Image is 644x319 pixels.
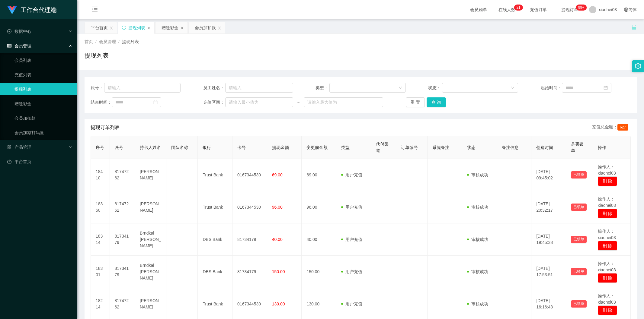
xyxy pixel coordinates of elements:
[376,142,389,153] span: 代付渠道
[85,39,93,44] span: 首页
[302,159,336,191] td: 69.00
[122,39,139,44] span: 提现列表
[162,22,178,33] div: 赠送彩金
[624,8,628,12] i: 图标: global
[467,302,488,306] span: 审核成功
[467,269,488,274] span: 审核成功
[432,145,449,150] span: 系统备注
[225,83,293,93] input: 请输入
[531,159,566,191] td: [DATE] 09:45:02
[232,256,267,288] td: 81734179
[598,164,616,175] span: 操作人：xiaohei03
[427,97,446,107] button: 查 询
[153,100,158,104] i: 图标: calendar
[514,5,523,11] sup: 21
[272,302,285,306] span: 130.00
[293,99,304,106] span: ~
[171,145,188,150] span: 团队名称
[598,197,616,208] span: 操作人：xiaohei03
[598,241,617,251] button: 删 除
[341,269,362,274] span: 用户充值
[110,26,113,30] i: 图标: close
[272,205,283,210] span: 96.00
[14,98,72,110] a: 赠送彩金
[91,124,120,131] span: 提现订单列表
[7,29,31,34] span: 数据中心
[237,145,246,150] span: 卡号
[571,171,587,178] button: 已锁单
[91,191,110,223] td: 18350
[617,124,628,131] span: 627
[558,8,581,12] span: 提现订单
[95,39,97,44] span: /
[531,191,566,223] td: [DATE] 20:32:17
[598,293,616,305] span: 操作人：xiaohei03
[598,261,616,272] span: 操作人：xiaohei03
[198,191,232,223] td: Trust Bank
[467,172,488,177] span: 审核成功
[14,69,72,81] a: 充值列表
[7,43,31,48] span: 会员管理
[531,256,566,288] td: [DATE] 17:53:51
[180,26,184,30] i: 图标: close
[272,237,283,242] span: 40.00
[91,22,108,33] div: 平台首页
[198,159,232,191] td: Trust Bank
[536,145,553,150] span: 创建时间
[225,97,293,107] input: 请输入最小值为
[14,127,72,139] a: 会员加减打码量
[516,5,518,11] p: 2
[576,5,587,11] sup: 999
[341,205,362,210] span: 用户充值
[135,256,166,288] td: Brndkal [PERSON_NAME]
[140,145,161,150] span: 持卡人姓名
[99,39,116,44] span: 会员管理
[571,300,587,308] button: 已锁单
[14,83,72,95] a: 提现列表
[110,159,135,191] td: 81747262
[341,172,362,177] span: 用户充值
[218,26,221,30] i: 图标: close
[91,85,104,91] span: 账号：
[401,145,418,150] span: 订单编号
[302,256,336,288] td: 150.00
[128,22,145,33] div: 提现列表
[91,99,112,106] span: 结束时间：
[118,39,120,44] span: /
[232,223,267,256] td: 81734179
[7,156,72,168] a: 图标: dashboard平台首页
[316,85,329,91] span: 类型：
[467,145,476,150] span: 状态
[631,24,637,30] i: 图标: unlock
[21,0,57,20] h1: 工作台代理端
[14,54,72,66] a: 会员列表
[598,176,617,186] button: 删 除
[272,269,285,274] span: 150.00
[85,51,109,60] h1: 提现列表
[232,191,267,223] td: 0167344530
[518,5,521,11] p: 1
[598,145,606,150] span: 操作
[341,237,362,242] span: 用户充值
[203,145,211,150] span: 银行
[110,191,135,223] td: 81747262
[571,204,587,211] button: 已锁单
[598,209,617,218] button: 删 除
[198,256,232,288] td: DBS Bank
[7,44,11,48] i: 图标: table
[399,86,402,90] i: 图标: down
[406,97,425,107] button: 重 置
[527,8,550,12] span: 充值订单
[135,159,166,191] td: [PERSON_NAME]
[203,99,225,106] span: 充值区间：
[7,7,57,12] a: 工作台代理端
[115,145,123,150] span: 账号
[306,145,328,150] span: 变更前金额
[232,159,267,191] td: 0167344530
[198,223,232,256] td: DBS Bank
[511,86,514,90] i: 图标: down
[341,302,362,306] span: 用户充值
[302,223,336,256] td: 40.00
[502,145,519,150] span: 备注信息
[110,256,135,288] td: 81734179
